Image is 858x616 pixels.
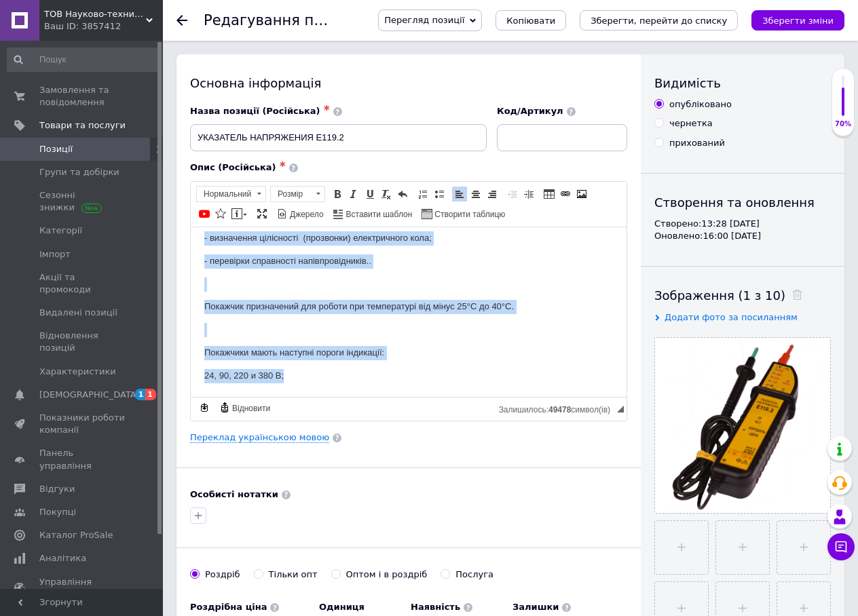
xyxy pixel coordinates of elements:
[542,187,557,201] a: Таблиця
[324,104,330,113] span: ✱
[411,602,460,612] b: Наявність
[654,75,831,92] div: Видимість
[44,20,163,33] div: Ваш ID: 3857412
[319,602,365,612] b: Одиниця
[191,227,627,397] iframe: Редактор, 5DBF10D3-14F1-40CE-A0C5-922D18FE37CA
[14,73,422,87] p: Покажчик призначений для роботи при температурі від мінус 25°С до 40°С.
[39,529,113,541] span: Каталог ProSale
[39,84,126,109] span: Замовлення та повідомлення
[14,4,422,18] p: - визначення цілісності (прозвонки) електричного кола;
[346,569,428,581] div: Оптом і в роздріб
[497,106,563,116] span: Код/Артикул
[39,447,126,471] span: Панель управління
[229,206,249,221] a: Вставити повідомлення
[558,187,573,201] a: Вставити/Редагувати посилання (Ctrl+L)
[230,403,270,415] span: Відновити
[665,312,798,322] span: Додати фото за посиланням
[197,206,212,221] a: Додати відео з YouTube
[485,187,500,201] a: По правому краю
[669,137,725,149] div: прихований
[419,206,507,221] a: Створити таблицю
[669,98,732,111] div: опубліковано
[654,194,831,211] div: Створення та оновлення
[384,15,464,25] span: Перегляд позиції
[832,68,855,136] div: 70% Якість заповнення
[197,400,212,415] a: Зробити резервну копію зараз
[39,506,76,518] span: Покупці
[190,124,487,151] input: Наприклад, H&M жіноча сукня зелена 38 розмір вечірня максі з блискітками
[190,489,278,499] b: Особисті нотатки
[415,187,430,201] a: Вставити/видалити нумерований список
[288,209,324,220] span: Джерело
[346,187,361,201] a: Курсив (Ctrl+I)
[39,271,126,296] span: Акції та промокоди
[39,307,117,319] span: Видалені позиції
[827,533,855,560] button: Чат з покупцем
[205,569,240,581] div: Роздріб
[190,106,320,116] span: Назва позиції (Російська)
[362,187,377,201] a: Підкреслений (Ctrl+U)
[39,483,75,495] span: Відгуки
[14,119,422,133] p: Покажчики мають наступні пороги індикації:
[654,230,831,242] div: Оновлено: 16:00 [DATE]
[468,187,483,201] a: По центру
[39,389,140,401] span: [DEMOGRAPHIC_DATA]
[499,402,617,415] div: Кiлькiсть символiв
[213,206,228,221] a: Вставити іконку
[762,16,834,26] i: Зберегти зміни
[14,142,422,156] p: 24, 90, 220 и 380 В;
[39,166,119,178] span: Групи та добірки
[330,187,345,201] a: Жирний (Ctrl+B)
[669,117,713,130] div: чернетка
[204,12,616,28] h1: Редагування позиції: УКАЗАТЕЛЬ НАПРЯЖЕНИЯ Е119.2
[14,27,422,41] p: - перевірки справності напівпровідників..
[331,206,415,221] a: Вставити шаблон
[455,569,493,581] div: Послуга
[190,602,267,612] b: Роздрібна ціна
[270,186,325,202] a: Розмір
[190,162,276,172] span: Опис (Російська)
[190,432,329,443] a: Переклад українською мовою
[379,187,394,201] a: Видалити форматування
[7,47,160,72] input: Пошук
[217,400,272,415] a: Відновити
[39,143,73,155] span: Позиції
[548,405,571,415] span: 49478
[271,187,312,201] span: Розмір
[496,10,566,31] button: Копіювати
[196,186,266,202] a: Нормальний
[39,576,126,600] span: Управління сайтом
[39,225,82,237] span: Категорії
[654,287,831,304] div: Зображення (1 з 10)
[432,209,505,220] span: Створити таблицю
[654,218,831,230] div: Створено: 13:28 [DATE]
[275,206,326,221] a: Джерело
[135,389,146,400] span: 1
[432,187,447,201] a: Вставити/видалити маркований список
[39,412,126,436] span: Показники роботи компанії
[39,248,71,261] span: Імпорт
[591,16,727,26] i: Зберегти, перейти до списку
[176,15,187,26] div: Повернутися назад
[505,187,520,201] a: Зменшити відступ
[39,119,126,132] span: Товари та послуги
[395,187,410,201] a: Повернути (Ctrl+Z)
[832,119,854,129] div: 70%
[39,189,126,214] span: Сезонні знижки
[44,8,146,20] span: ТОВ Науково-техничний центр "ЕЛТЕС"
[190,75,627,92] div: Основна інформація
[39,366,116,378] span: Характеристики
[751,10,844,31] button: Зберегти зміни
[521,187,536,201] a: Збільшити відступ
[39,330,126,354] span: Відновлення позицій
[197,187,253,201] span: Нормальний
[280,160,286,169] span: ✱
[145,389,156,400] span: 1
[574,187,589,201] a: Зображення
[580,10,738,31] button: Зберегти, перейти до списку
[344,209,413,220] span: Вставити шаблон
[617,406,624,412] span: Потягніть для зміни розмірів
[512,602,559,612] b: Залишки
[506,16,555,26] span: Копіювати
[39,552,86,564] span: Аналітика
